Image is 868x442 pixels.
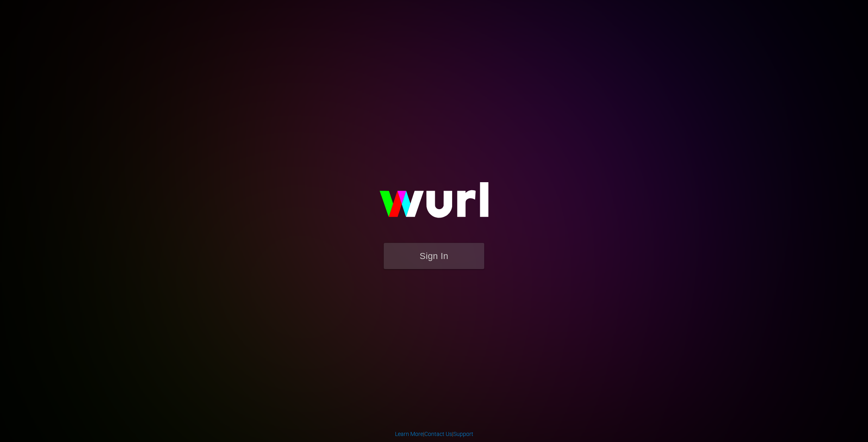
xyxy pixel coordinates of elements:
img: wurl-logo-on-black-223613ac3d8ba8fe6dc639794a292ebdb59501304c7dfd60c99c58986ef67473.svg [354,165,514,243]
div: | | [395,430,473,438]
button: Sign In [384,243,484,269]
a: Support [453,431,473,437]
a: Contact Us [424,431,452,437]
a: Learn More [395,431,423,437]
